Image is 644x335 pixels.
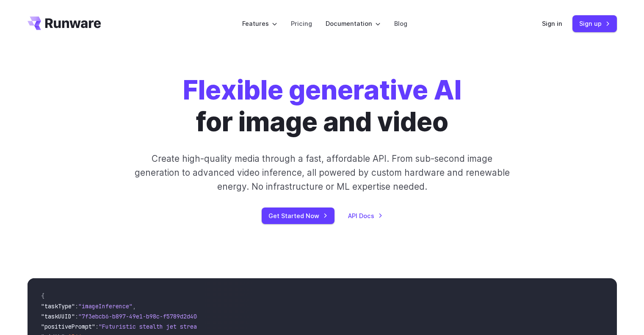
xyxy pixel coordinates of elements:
a: Get Started Now [262,208,334,224]
strong: Flexible generative AI [183,74,462,106]
a: Sign in [542,19,562,28]
label: Features [242,19,277,28]
h1: for image and video [183,75,462,138]
span: : [75,302,78,310]
span: "positivePrompt" [41,323,95,330]
a: Pricing [291,19,312,28]
a: Go to / [28,17,101,30]
span: "imageInference" [78,302,133,310]
span: "taskUUID" [41,313,75,320]
a: Sign up [572,15,617,32]
span: "Futuristic stealth jet streaking through a neon-lit cityscape with glowing purple exhaust" [99,323,407,330]
span: : [75,313,78,320]
a: Blog [394,19,407,28]
span: "7f3ebcb6-b897-49e1-b98c-f5789d2d40d7" [78,313,207,320]
a: API Docs [348,211,383,221]
span: { [41,292,44,300]
span: : [95,323,99,330]
span: "taskType" [41,302,75,310]
p: Create high-quality media through a fast, affordable API. From sub-second image generation to adv... [133,152,511,194]
label: Documentation [326,19,381,28]
span: , [133,302,136,310]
